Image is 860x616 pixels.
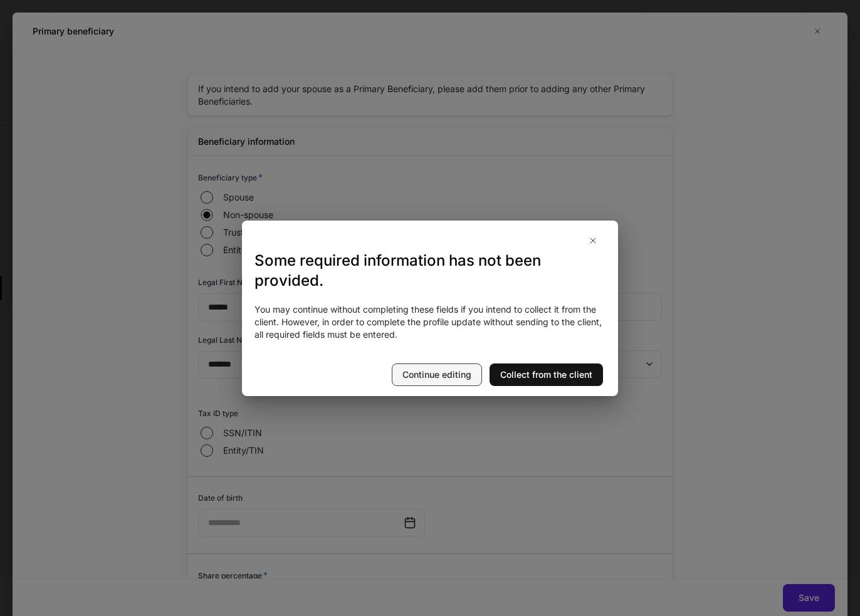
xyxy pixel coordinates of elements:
div: You may continue without completing these fields if you intend to collect it from the client. How... [254,303,606,341]
button: Continue editing [392,363,482,386]
div: Collect from the client [500,368,592,381]
div: Continue editing [402,368,471,381]
h3: Some required information has not been provided. [254,251,606,291]
button: Collect from the client [490,363,603,386]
